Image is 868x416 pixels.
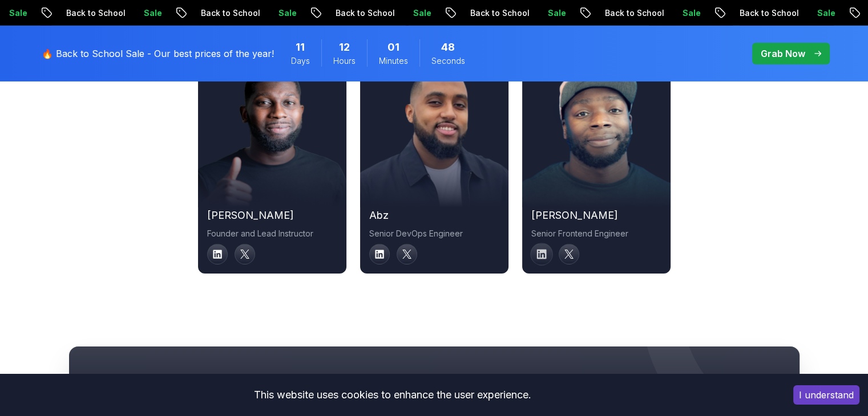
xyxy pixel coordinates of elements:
span: Seconds [431,55,465,67]
p: Back to School [461,7,538,19]
h2: [PERSON_NAME] [207,207,337,223]
span: 1 Minutes [387,39,399,55]
p: Sale [673,7,709,19]
p: Sale [403,7,440,19]
p: Back to School [191,7,269,19]
span: Days [291,55,310,67]
p: Back to School [730,7,808,19]
p: Sale [538,7,575,19]
span: 12 Hours [339,39,350,55]
p: Sale [808,7,844,19]
h2: abz [369,207,499,223]
div: This website uses cookies to enhance the user experience. [9,382,776,407]
p: Grab Now [761,47,805,60]
span: Hours [333,55,356,67]
h2: [PERSON_NAME] [531,207,661,223]
span: 48 Seconds [441,39,455,55]
p: Sale [269,7,305,19]
p: Back to School [56,7,134,19]
p: 🔥 Back to School Sale - Our best prices of the year! [42,47,274,60]
p: Senior DevOps Engineer [369,228,499,239]
span: Minutes [379,55,408,67]
p: Senior Frontend Engineer [531,228,661,239]
p: Back to School [326,7,403,19]
p: Founder and Lead Instructor [207,228,337,239]
span: 11 Days [296,39,305,55]
p: Back to School [595,7,673,19]
p: Sale [134,7,171,19]
button: Accept cookies [793,385,859,405]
